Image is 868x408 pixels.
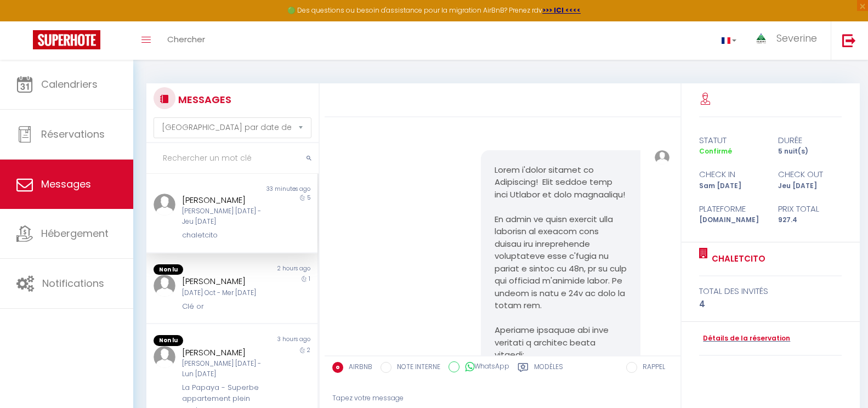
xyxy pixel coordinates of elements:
[770,215,849,225] div: 927.4
[745,21,831,60] a: ... Severine
[182,230,268,241] div: chaletcito
[770,146,849,157] div: 5 nuit(s)
[182,206,268,227] div: [PERSON_NAME] [DATE] - Jeu [DATE]
[146,143,319,174] input: Rechercher un mot clé
[770,181,849,191] div: Jeu [DATE]
[182,194,268,207] div: [PERSON_NAME]
[154,194,175,216] img: ...
[753,31,769,46] img: ...
[42,276,104,290] span: Notifications
[534,362,563,376] label: Modèles
[770,202,849,216] div: Prix total
[309,275,310,283] span: 1
[692,134,770,147] div: statut
[154,346,175,368] img: ...
[307,194,310,202] span: 5
[41,77,98,91] span: Calendriers
[232,264,317,275] div: 2 hours ago
[175,87,231,112] h3: MESSAGES
[392,362,440,374] label: NOTE INTERNE
[182,346,268,359] div: [PERSON_NAME]
[41,226,109,240] span: Hébergement
[637,362,665,374] label: RAPPEL
[343,362,372,374] label: AIRBNB
[182,288,268,298] div: [DATE] Oct - Mer [DATE]
[692,202,770,216] div: Plateforme
[770,168,849,181] div: check out
[770,134,849,147] div: durée
[708,252,765,265] a: chaletcito
[232,335,317,346] div: 3 hours ago
[232,185,317,194] div: 33 minutes ago
[542,5,581,15] a: >>> ICI <<<<
[459,361,509,373] label: WhatsApp
[699,285,842,298] div: total des invités
[154,275,175,297] img: ...
[167,33,205,45] span: Chercher
[41,127,105,141] span: Réservations
[692,215,770,225] div: [DOMAIN_NAME]
[159,21,213,60] a: Chercher
[182,275,268,288] div: [PERSON_NAME]
[699,298,842,311] div: 4
[655,150,670,165] img: ...
[33,30,100,49] img: Super Booking
[182,301,268,312] div: Clé or
[154,264,183,275] span: Non lu
[842,33,856,47] img: logout
[41,177,91,191] span: Messages
[307,346,310,354] span: 2
[692,168,770,181] div: check in
[182,359,268,379] div: [PERSON_NAME] [DATE] - Lun [DATE]
[699,333,790,344] a: Détails de la réservation
[699,146,732,156] span: Confirmé
[692,181,770,191] div: Sam [DATE]
[154,335,183,346] span: Non lu
[776,31,817,45] span: Severine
